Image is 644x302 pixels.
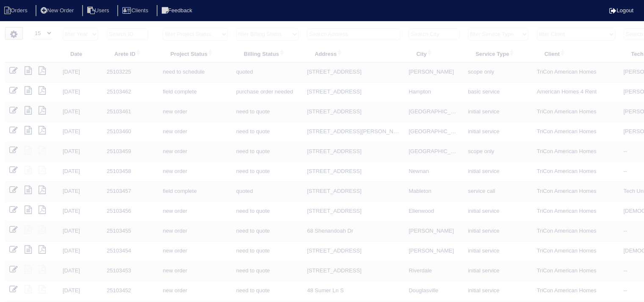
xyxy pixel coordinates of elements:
[232,63,303,82] td: quoted
[158,45,232,63] th: Project Status: activate to sort column ascending
[464,122,532,142] td: initial service
[303,162,404,182] td: [STREET_ADDRESS]
[117,5,155,16] li: Clients
[464,102,532,122] td: initial service
[303,122,404,142] td: [STREET_ADDRESS][PERSON_NAME]
[404,102,464,122] td: [GEOGRAPHIC_DATA]
[58,102,102,122] td: [DATE]
[102,182,158,202] td: 25103457
[157,5,199,16] li: Feedback
[158,82,232,102] td: field complete
[232,222,303,242] td: need to quote
[102,102,158,122] td: 25103461
[533,222,619,242] td: TriCon American Homes
[303,202,404,222] td: [STREET_ADDRESS]
[404,182,464,202] td: Mableton
[102,63,158,82] td: 25103225
[533,242,619,261] td: TriCon American Homes
[464,242,532,261] td: initial service
[102,142,158,162] td: 25103459
[404,242,464,261] td: [PERSON_NAME]
[533,182,619,202] td: TriCon American Homes
[58,222,102,242] td: [DATE]
[58,281,102,301] td: [DATE]
[404,45,464,63] th: City: activate to sort column ascending
[533,261,619,281] td: TriCon American Homes
[232,182,303,202] td: quoted
[533,142,619,162] td: TriCon American Homes
[58,162,102,182] td: [DATE]
[102,122,158,142] td: 25103460
[102,162,158,182] td: 25103458
[102,242,158,261] td: 25103454
[533,63,619,82] td: TriCon American Homes
[533,281,619,301] td: TriCon American Homes
[303,102,404,122] td: [STREET_ADDRESS]
[404,142,464,162] td: [GEOGRAPHIC_DATA]
[36,5,80,16] li: New Order
[464,162,532,182] td: initial service
[404,63,464,82] td: [PERSON_NAME]
[158,242,232,261] td: new order
[158,63,232,82] td: need to schedule
[232,45,303,63] th: Billing Status: activate to sort column ascending
[303,63,404,82] td: [STREET_ADDRESS]
[58,82,102,102] td: [DATE]
[533,82,619,102] td: American Homes 4 Rent
[303,182,404,202] td: [STREET_ADDRESS]
[58,122,102,142] td: [DATE]
[464,202,532,222] td: initial service
[303,261,404,281] td: [STREET_ADDRESS]
[82,5,116,16] li: Users
[232,242,303,261] td: need to quote
[464,82,532,102] td: basic service
[533,45,619,63] th: Client: activate to sort column ascending
[102,222,158,242] td: 25103455
[158,182,232,202] td: field complete
[404,281,464,301] td: Douglasville
[158,122,232,142] td: new order
[303,222,404,242] td: 68 Shenandoah Dr
[464,142,532,162] td: scope only
[232,162,303,182] td: need to quote
[58,261,102,281] td: [DATE]
[232,122,303,142] td: need to quote
[533,122,619,142] td: TriCon American Homes
[58,202,102,222] td: [DATE]
[58,142,102,162] td: [DATE]
[409,28,459,40] input: Search City
[158,142,232,162] td: new order
[404,122,464,142] td: [GEOGRAPHIC_DATA]
[232,202,303,222] td: need to quote
[107,28,148,40] input: Search ID
[307,28,400,40] input: Search Address
[58,45,102,63] th: Date
[404,202,464,222] td: Ellenwood
[82,7,116,14] a: Users
[158,222,232,242] td: new order
[404,222,464,242] td: [PERSON_NAME]
[232,82,303,102] td: purchase order needed
[232,142,303,162] td: need to quote
[404,261,464,281] td: Riverdale
[404,162,464,182] td: Newnan
[158,102,232,122] td: new order
[464,222,532,242] td: initial service
[102,82,158,102] td: 25103462
[158,202,232,222] td: new order
[158,162,232,182] td: new order
[533,162,619,182] td: TriCon American Homes
[303,142,404,162] td: [STREET_ADDRESS]
[609,7,633,14] a: Logout
[102,45,158,63] th: Arete ID: activate to sort column ascending
[36,7,80,14] a: New Order
[102,281,158,301] td: 25103452
[303,281,404,301] td: 48 Sumer Ln S
[117,7,155,14] a: Clients
[232,281,303,301] td: need to quote
[464,182,532,202] td: service call
[58,242,102,261] td: [DATE]
[303,82,404,102] td: [STREET_ADDRESS]
[533,202,619,222] td: TriCon American Homes
[58,182,102,202] td: [DATE]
